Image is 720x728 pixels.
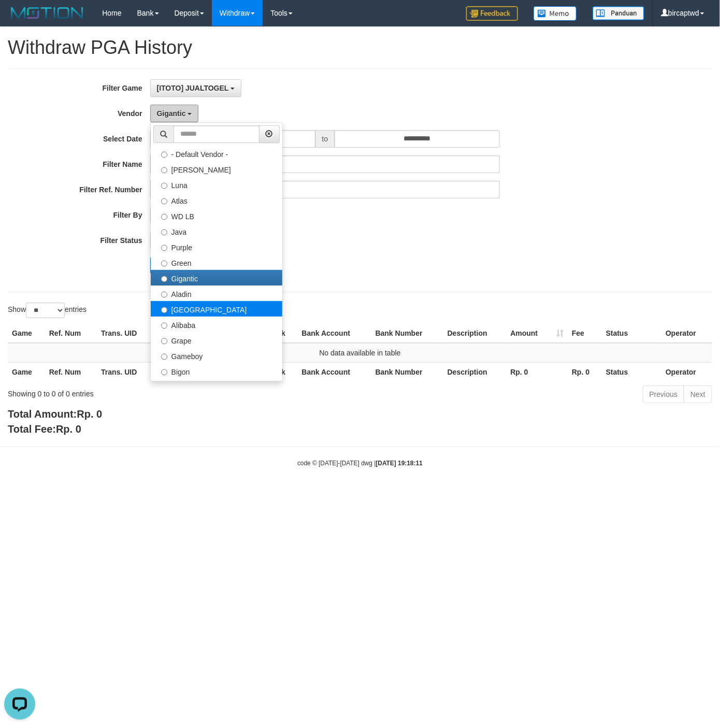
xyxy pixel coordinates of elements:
[8,362,45,381] th: Game
[151,317,282,332] label: Alibaba
[8,423,81,435] b: Total Fee:
[4,4,35,35] button: Open LiveChat chat widget
[161,276,168,282] input: Gigantic
[506,362,568,381] th: Rp. 0
[8,384,292,399] div: Showing 0 to 0 of 0 entries
[97,362,154,381] th: Trans. UID
[157,84,229,92] span: [ITOTO] JUALTOGEL
[151,270,282,286] label: Gigantic
[8,5,87,21] img: MOTION_logo.png
[150,79,242,97] button: [ITOTO] JUALTOGEL
[161,182,168,189] input: Luna
[151,301,282,317] label: [GEOGRAPHIC_DATA]
[56,423,81,435] span: Rp. 0
[151,146,282,161] label: - Default Vendor -
[602,362,661,381] th: Status
[157,109,186,118] span: Gigantic
[161,307,168,313] input: [GEOGRAPHIC_DATA]
[506,324,568,343] th: Amount: activate to sort column ascending
[151,348,282,363] label: Gameboy
[151,254,282,270] label: Green
[593,6,644,20] img: panduan.png
[371,324,443,343] th: Bank Number
[151,161,282,177] label: [PERSON_NAME]
[161,291,168,298] input: Aladin
[568,324,602,343] th: Fee
[161,229,168,236] input: Java
[371,362,443,381] th: Bank Number
[534,6,577,21] img: Button%20Memo.svg
[161,167,168,174] input: [PERSON_NAME]
[77,408,102,420] span: Rp. 0
[161,369,168,376] input: Bigon
[443,362,507,381] th: Description
[151,286,282,301] label: Aladin
[8,343,712,363] td: No data available in table
[602,324,661,343] th: Status
[161,151,168,158] input: - Default Vendor -
[161,213,168,220] input: WD LB
[151,239,282,254] label: Purple
[298,362,371,381] th: Bank Account
[26,303,65,318] select: Showentries
[684,386,712,403] a: Next
[376,460,423,467] strong: [DATE] 19:18:11
[8,408,102,420] b: Total Amount:
[151,332,282,348] label: Grape
[151,192,282,208] label: Atlas
[150,105,199,122] button: Gigantic
[161,353,168,360] input: Gameboy
[151,223,282,239] label: Java
[661,362,712,381] th: Operator
[45,362,97,381] th: Ref. Num
[151,208,282,223] label: WD LB
[315,130,335,148] span: to
[297,460,423,467] small: code © [DATE]-[DATE] dwg |
[661,324,712,343] th: Operator
[151,363,282,379] label: Bigon
[161,322,168,329] input: Alibaba
[8,37,712,58] h1: Withdraw PGA History
[151,177,282,192] label: Luna
[298,324,371,343] th: Bank Account
[161,338,168,345] input: Grape
[161,245,168,251] input: Purple
[8,324,45,343] th: Game
[151,379,282,394] label: Allstar
[466,6,518,21] img: Feedback.jpg
[568,362,602,381] th: Rp. 0
[643,386,684,403] a: Previous
[8,303,87,318] label: Show entries
[97,324,154,343] th: Trans. UID
[443,324,507,343] th: Description
[161,198,168,205] input: Atlas
[45,324,97,343] th: Ref. Num
[161,260,168,267] input: Green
